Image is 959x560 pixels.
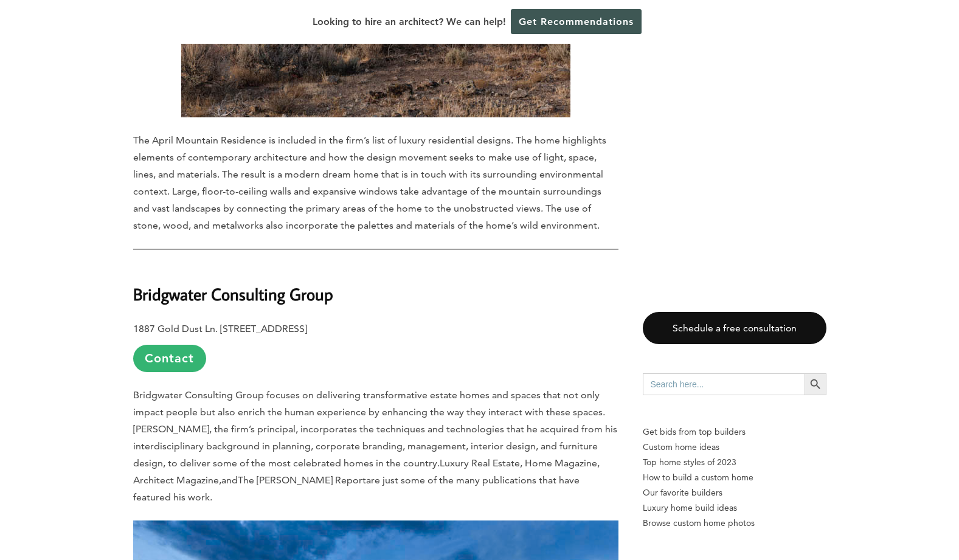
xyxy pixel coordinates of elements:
[643,485,826,500] a: Our favorite builders
[133,345,206,372] a: Contact
[221,474,238,486] span: and
[643,373,805,395] input: Search here...
[898,499,944,545] iframe: Drift Widget Chat Controller
[643,312,826,344] a: Schedule a free consultation
[133,474,580,503] span: are just some of the many publications that have featured his work.
[643,440,826,455] a: Custom home ideas
[133,134,606,231] span: The April Mountain Residence is included in the firm’s list of luxury residential designs. The ho...
[809,378,822,391] svg: Search
[133,283,333,305] b: Bridgwater Consulting Group
[643,455,826,470] a: Top home styles of 2023
[133,389,617,469] span: Bridgwater Consulting Group focuses on delivering transformative estate homes and spaces that not...
[511,9,642,34] a: Get Recommendations
[133,323,307,334] b: 1887 Gold Dust Ln. [STREET_ADDRESS]
[643,470,826,485] a: How to build a custom home
[643,516,826,531] a: Browse custom home photos
[133,457,600,486] span: Luxury Real Estate, Home Magazine, Architect Magazine,
[643,424,826,440] p: Get bids from top builders
[238,474,366,486] span: The [PERSON_NAME] Report
[643,500,826,516] a: Luxury home build ideas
